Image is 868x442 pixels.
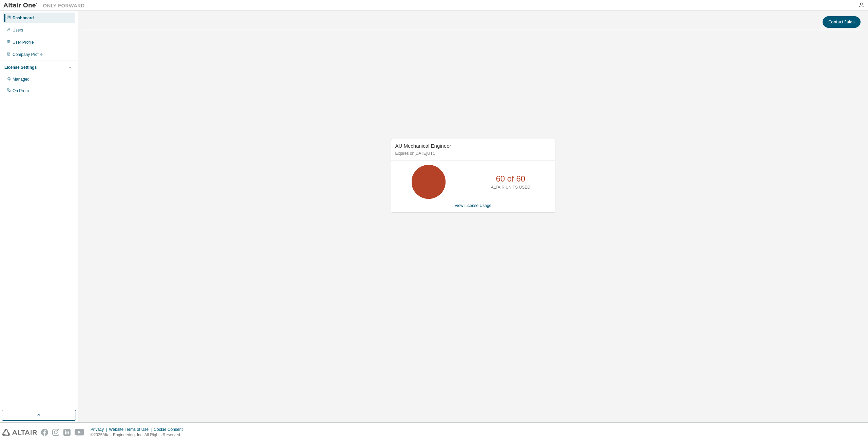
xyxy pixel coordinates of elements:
p: © 2025 Altair Engineering, Inc. All Rights Reserved. [91,432,187,438]
div: Website Terms of Use [109,427,154,432]
img: instagram.svg [52,429,59,436]
img: linkedin.svg [63,429,71,436]
img: altair_logo.svg [2,429,37,436]
div: Dashboard [13,15,34,21]
p: 60 of 60 [496,173,525,185]
div: Users [13,27,23,33]
div: Privacy [91,427,109,432]
a: View License Usage [455,203,492,208]
div: Company Profile [13,52,43,57]
p: Expires on [DATE] UTC [395,151,549,156]
img: facebook.svg [41,429,48,436]
div: Cookie Consent [154,427,186,432]
div: Managed [13,77,29,82]
p: ALTAIR UNITS USED [491,185,530,190]
span: AU Mechanical Engineer [395,143,451,149]
img: youtube.svg [75,429,84,436]
button: Contact Sales [823,16,861,28]
div: User Profile [13,40,34,45]
img: Altair One [3,2,88,9]
div: On Prem [13,88,29,93]
div: License Settings [4,65,37,70]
